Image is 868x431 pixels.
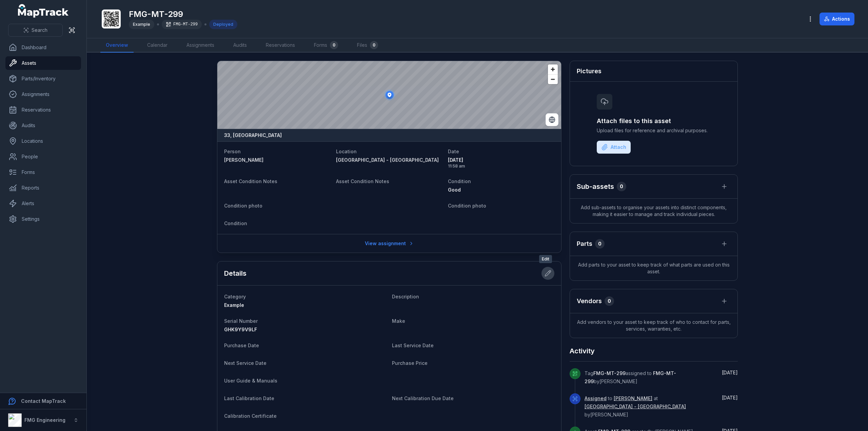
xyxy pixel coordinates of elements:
span: Serial Number [224,318,258,324]
span: Good [448,187,461,193]
a: Reservations [260,38,300,53]
span: [DATE] [722,395,738,400]
a: Alerts [5,197,81,210]
a: Files0 [352,38,383,53]
span: Add vendors to your asset to keep track of who to contact for parts, services, warranties, etc. [570,313,737,338]
span: Example [224,302,244,308]
span: Condition photo [448,203,486,209]
h2: Activity [570,346,595,356]
span: Next Calibration Due Date [392,395,454,401]
span: Condition [448,178,471,184]
button: Zoom out [548,74,558,84]
time: 9/30/2025, 11:58:53 AM [448,157,554,169]
span: FMG-MT-299 [593,370,626,376]
strong: FMG Engineering [24,417,65,423]
strong: 33, [GEOGRAPHIC_DATA] [224,132,282,139]
a: Forms [5,165,81,179]
span: to at by [PERSON_NAME] [585,395,686,417]
span: Condition photo [224,203,262,209]
span: Location [336,149,357,154]
span: [GEOGRAPHIC_DATA] - [GEOGRAPHIC_DATA] [336,157,439,163]
button: Attach [597,141,631,154]
div: 0 [595,239,605,249]
span: Purchase Date [224,342,259,348]
h3: Pictures [577,66,601,76]
button: Switch to Satellite View [546,113,558,126]
span: Date [448,149,459,154]
span: Calibration Certificate [224,413,277,419]
a: Overview [100,38,134,53]
span: GHK9Y9V9LF [224,327,257,332]
h2: Details [224,269,246,278]
h3: Vendors [577,296,602,306]
button: Search [8,24,63,37]
h3: Attach files to this asset [597,116,711,126]
a: [PERSON_NAME] [224,157,331,163]
a: Assigned [585,395,607,402]
a: People [5,150,81,163]
a: [GEOGRAPHIC_DATA] - [GEOGRAPHIC_DATA] [336,157,442,163]
span: Edit [539,255,552,263]
time: 9/30/2025, 11:58:53 AM [722,395,738,400]
span: Person [224,149,241,154]
a: Reservations [5,103,81,117]
div: FMG-MT-299 [162,20,202,29]
span: Last Service Date [392,342,434,348]
span: Example [133,22,150,27]
div: 0 [605,296,614,306]
span: [DATE] [722,370,738,375]
span: Add parts to your asset to keep track of what parts are used on this asset. [570,256,737,280]
span: Tag assigned to by [PERSON_NAME] [585,370,676,384]
a: Assignments [181,38,220,53]
a: Calendar [142,38,173,53]
span: [DATE] [448,157,554,163]
a: Assignments [5,87,81,101]
a: Dashboard [5,41,81,54]
span: Next Service Date [224,360,267,366]
h1: FMG-MT-299 [129,9,237,20]
a: Reports [5,181,81,195]
span: Condition [224,220,247,226]
span: Category [224,294,246,299]
span: 11:58 am [448,163,554,169]
span: User Guide & Manuals [224,378,277,384]
span: Description [392,294,419,299]
div: Deployed [209,20,237,29]
a: MapTrack [18,4,69,18]
a: [GEOGRAPHIC_DATA] - [GEOGRAPHIC_DATA] [585,403,686,410]
div: 0 [370,41,378,49]
a: Locations [5,134,81,148]
a: Parts/Inventory [5,72,81,85]
strong: Contact MapTrack [21,398,66,404]
a: [PERSON_NAME] [614,395,652,402]
a: Audits [5,119,81,132]
a: Assets [5,56,81,70]
span: Last Calibration Date [224,395,274,401]
a: Forms0 [309,38,343,53]
span: Asset Condition Notes [336,178,389,184]
h2: Sub-assets [577,182,614,191]
a: Audits [228,38,252,53]
span: Purchase Price [392,360,428,366]
time: 9/30/2025, 11:59:15 AM [722,370,738,375]
div: 0 [617,182,626,191]
h3: Parts [577,239,592,249]
div: 0 [330,41,338,49]
span: Search [32,27,47,34]
button: Actions [820,13,854,25]
button: Zoom in [548,64,558,74]
span: Add sub-assets to organise your assets into distinct components, making it easier to manage and t... [570,199,737,223]
span: Make [392,318,405,324]
a: View assignment [360,237,418,250]
span: Asset Condition Notes [224,178,277,184]
a: Settings [5,212,81,226]
canvas: Map [217,61,561,129]
span: Upload files for reference and archival purposes. [597,127,711,134]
